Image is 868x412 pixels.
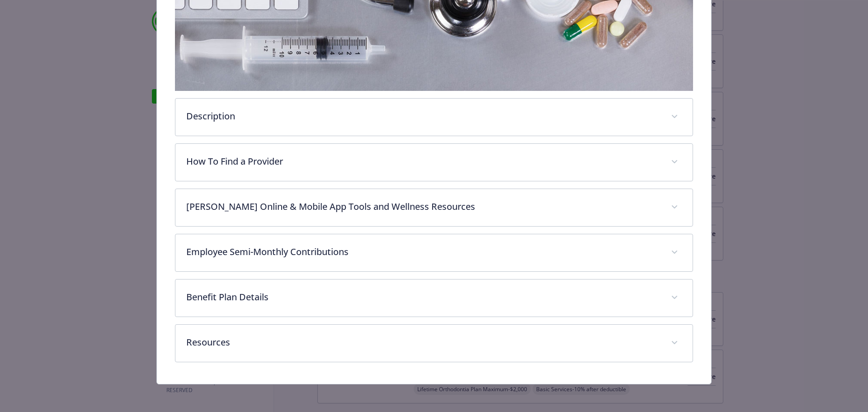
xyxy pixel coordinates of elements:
[186,290,660,304] p: Benefit Plan Details
[175,99,693,136] div: Description
[186,109,660,123] p: Description
[175,189,693,226] div: [PERSON_NAME] Online & Mobile App Tools and Wellness Resources
[186,245,660,259] p: Employee Semi-Monthly Contributions
[186,155,660,168] p: How To Find a Provider
[175,144,693,181] div: How To Find a Provider
[175,279,693,317] div: Benefit Plan Details
[186,336,660,349] p: Resources
[186,200,660,213] p: [PERSON_NAME] Online & Mobile App Tools and Wellness Resources
[175,234,693,271] div: Employee Semi-Monthly Contributions
[175,325,693,362] div: Resources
